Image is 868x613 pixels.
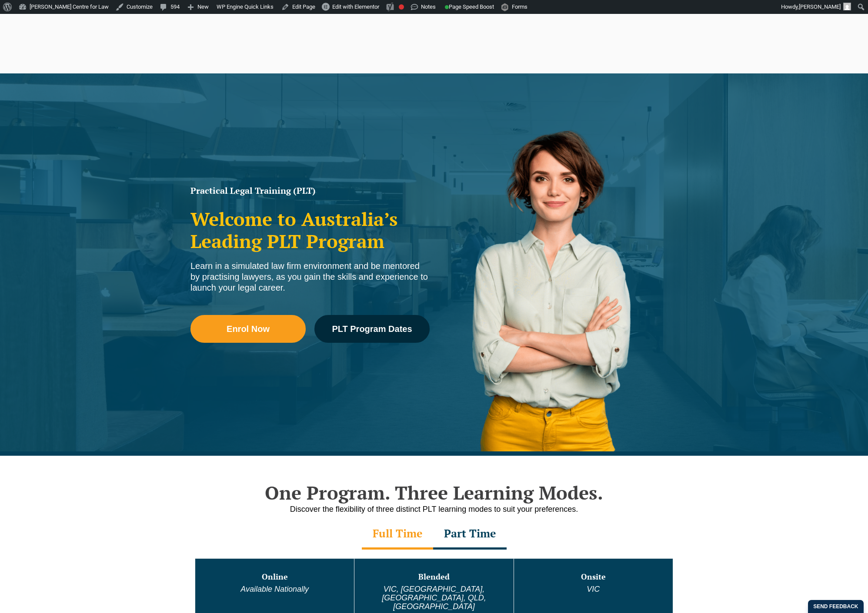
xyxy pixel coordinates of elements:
h3: Onsite [515,573,672,581]
span: [PERSON_NAME] [799,3,841,10]
h3: Online [196,573,353,581]
a: PLT Program Dates [314,315,430,343]
h3: Blended [355,573,512,581]
div: Part Time [433,519,507,550]
h1: Practical Legal Training (PLT) [190,186,430,195]
h2: One Program. Three Learning Modes. [186,482,682,504]
div: Focus keyphrase not set [399,4,404,10]
div: Learn in a simulated law firm environment and be mentored by practising lawyers, as you gain the ... [190,261,430,293]
div: Full Time [362,519,433,550]
span: Edit with Elementor [332,3,379,10]
h2: Welcome to Australia’s Leading PLT Program [190,208,430,252]
span: PLT Program Dates [332,325,412,333]
span: Enrol Now [227,325,270,333]
em: Available Nationally [240,585,309,593]
a: Enrol Now [190,315,306,343]
em: VIC, [GEOGRAPHIC_DATA], [GEOGRAPHIC_DATA], QLD, [GEOGRAPHIC_DATA] [382,585,486,611]
em: VIC [587,585,600,593]
p: Discover the flexibility of three distinct PLT learning modes to suit your preferences. [186,504,682,515]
